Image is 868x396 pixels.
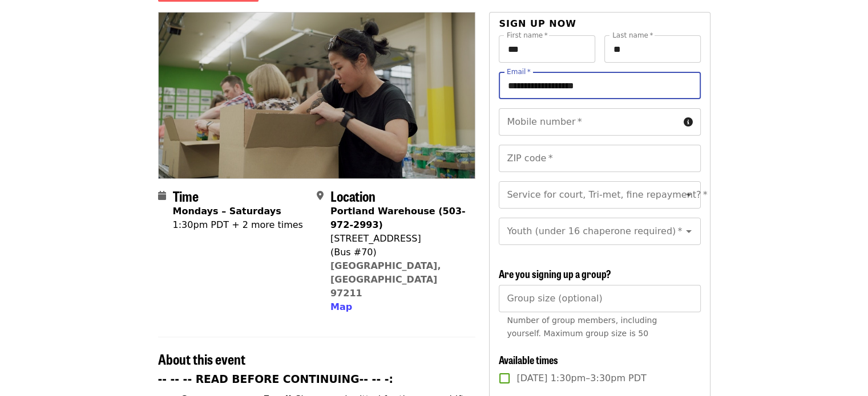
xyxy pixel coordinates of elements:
button: Open [681,223,697,239]
input: [object Object] [499,285,700,312]
input: Mobile number [499,108,679,136]
span: Available times [499,352,558,367]
label: Last name [612,32,653,39]
img: July/Aug/Sept - Portland: Repack/Sort (age 8+) organized by Oregon Food Bank [159,13,475,178]
input: First name [499,35,595,63]
span: Are you signing up a group? [499,266,611,281]
strong: -- -- -- READ BEFORE CONTINUING-- -- -: [158,373,393,385]
div: [STREET_ADDRESS] [330,232,466,246]
i: map-marker-alt icon [317,190,324,201]
span: Sign up now [499,18,576,29]
input: Last name [604,35,701,63]
i: circle-info icon [684,117,693,128]
label: Email [507,68,531,75]
span: Number of group members, including yourself. Maximum group size is 50 [507,316,657,338]
span: Time [173,186,199,206]
strong: Portland Warehouse (503-972-2993) [330,206,466,230]
div: (Bus #70) [330,246,466,259]
i: calendar icon [158,190,166,201]
span: Map [330,301,352,312]
span: About this event [158,349,245,369]
span: Location [330,186,376,206]
input: Email [499,72,700,99]
button: Map [330,300,352,314]
strong: Mondays – Saturdays [173,206,281,217]
div: 1:30pm PDT + 2 more times [173,218,303,232]
input: ZIP code [499,145,700,172]
span: [DATE] 1:30pm–3:30pm PDT [516,371,646,385]
button: Open [681,187,697,203]
a: [GEOGRAPHIC_DATA], [GEOGRAPHIC_DATA] 97211 [330,260,441,299]
label: First name [507,32,548,39]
